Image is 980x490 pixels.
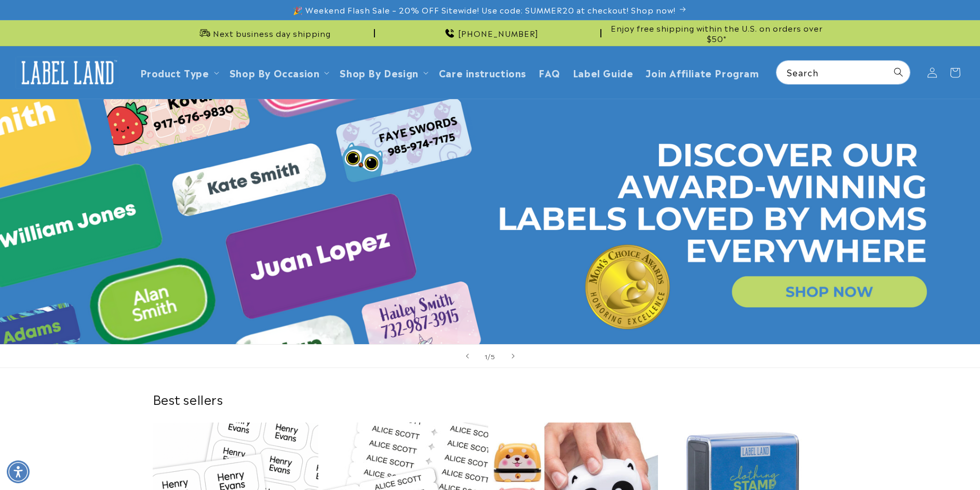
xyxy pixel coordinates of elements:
[333,60,432,85] summary: Shop By Design
[485,351,488,361] span: 1
[16,57,119,89] img: Label Land
[458,28,539,38] span: [PHONE_NUMBER]
[488,351,491,361] span: /
[439,66,526,78] span: Care instructions
[7,460,30,483] div: Accessibility Menu
[140,65,209,79] a: Product Type
[153,20,375,46] div: Announcement
[433,60,532,85] a: Care instructions
[379,20,601,46] div: Announcement
[539,66,560,78] span: FAQ
[293,5,676,15] span: 🎉 Weekend Flash Sale – 20% OFF Sitewide! Use code: SUMMER20 at checkout! Shop now!
[606,20,828,46] div: Announcement
[153,391,828,407] h2: Best sellers
[12,52,124,92] a: Label Land
[340,65,418,79] a: Shop By Design
[134,60,223,85] summary: Product Type
[456,345,479,367] button: Previous slide
[573,66,634,78] span: Label Guide
[532,60,567,85] a: FAQ
[502,345,525,367] button: Next slide
[223,60,334,85] summary: Shop By Occasion
[230,66,320,78] span: Shop By Occasion
[567,60,640,85] a: Label Guide
[646,66,759,78] span: Join Affiliate Program
[639,60,765,85] a: Join Affiliate Program
[887,61,910,84] button: Search
[762,441,970,480] iframe: Gorgias Floating Chat
[491,351,495,361] span: 5
[213,28,331,38] span: Next business day shipping
[606,23,828,43] span: Enjoy free shipping within the U.S. on orders over $50*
